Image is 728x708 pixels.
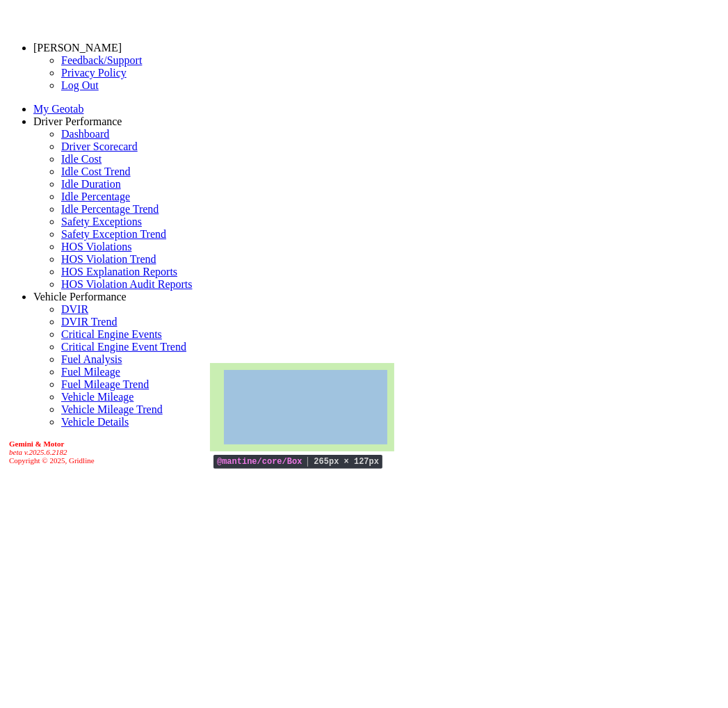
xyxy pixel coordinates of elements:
div: Copyright © 2025, Gridline [9,440,722,465]
a: [PERSON_NAME] [33,42,122,54]
a: Log Out [61,79,99,91]
a: Idle Percentage [61,191,130,202]
a: Dashboard [61,128,109,140]
a: DVIR [61,303,88,315]
a: Feedback/Support [61,54,142,66]
a: Critical Engine Events [61,328,162,340]
a: DVIR Trend [61,316,117,328]
a: Fuel Mileage [61,366,120,378]
a: Vehicle Mileage Trend [61,403,163,415]
a: Idle Duration [61,178,121,190]
a: Fuel Analysis [61,353,122,365]
a: Idle Cost Trend [61,166,131,177]
a: Idle Cost [61,153,102,165]
a: Safety Exception Trend [61,228,166,240]
b: Gemini & Motor [9,440,64,448]
a: Driver Performance [33,115,122,127]
a: Vehicle Performance [33,291,127,303]
a: HOS Explanation Reports [61,266,177,277]
a: Idle Percentage Trend [61,203,159,215]
a: Vehicle Mileage [61,391,134,403]
a: Privacy Policy [61,67,127,79]
a: HOS Violation Audit Reports [61,278,193,290]
a: HOS Violations [61,241,131,252]
a: Critical Engine Event Trend [61,341,186,353]
a: Fuel Mileage Trend [61,378,149,390]
a: HOS Violation Trend [61,253,156,265]
a: Safety Exceptions [61,216,142,227]
a: My Geotab [33,103,83,115]
a: Vehicle Details [61,416,129,428]
a: Driver Scorecard [61,140,138,152]
i: beta v.2025.6.2182 [9,448,67,456]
